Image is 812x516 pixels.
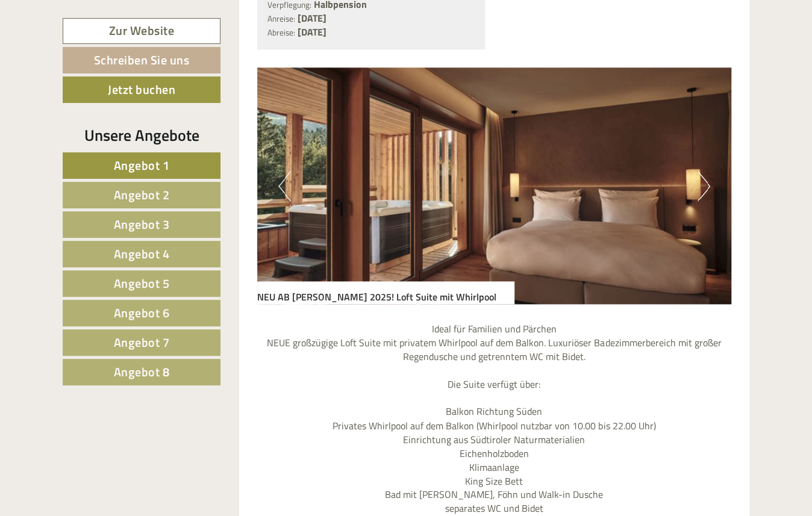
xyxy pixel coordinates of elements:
small: 12:21 [18,58,186,67]
div: [DATE] [216,9,258,30]
img: image [257,67,731,305]
a: Schreiben Sie uns [63,47,220,73]
span: Angebot 5 [114,274,170,293]
span: Angebot 7 [114,333,170,352]
span: Angebot 8 [114,362,170,381]
small: Anreise: [267,13,295,25]
span: Angebot 4 [114,244,170,263]
a: Jetzt buchen [63,76,220,103]
button: Senden [397,312,475,338]
span: Angebot 6 [114,303,170,322]
div: Guten Tag, wie können wir Ihnen helfen? [9,33,192,69]
button: Next [698,171,710,201]
button: Previous [278,171,291,201]
small: Abreise: [267,26,295,39]
div: NEU AB [PERSON_NAME] 2025! Loft Suite mit Whirlpool [257,281,514,304]
b: [DATE] [298,25,326,39]
span: Angebot 2 [114,185,170,204]
div: [GEOGRAPHIC_DATA] [18,35,186,45]
span: Angebot 1 [114,156,170,175]
span: Angebot 3 [114,215,170,234]
b: [DATE] [298,11,326,25]
a: Zur Website [63,18,220,44]
div: Unsere Angebote [63,124,220,146]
